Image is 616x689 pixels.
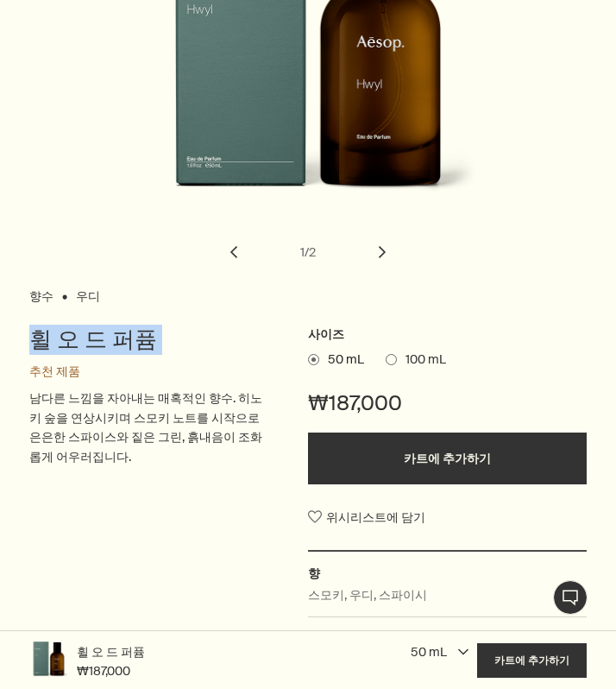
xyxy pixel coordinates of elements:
h2: 향 [308,564,587,583]
span: ₩187,000 [308,389,402,417]
span: 50 mL [319,351,364,369]
button: 카트에 추가하기 - ₩187,000 [308,433,587,484]
button: previous slide [215,233,253,271]
div: 추천 제품 [29,363,273,381]
select: sticky-variants-FR15 [411,644,468,679]
span: 휠 오 드 퍼퓸 [77,644,145,661]
span: 100 mL [397,351,446,369]
button: next slide [363,233,401,271]
button: 위시리스트에 담기 [308,502,425,533]
p: 스모키, 우디, 스파이시 [308,585,427,604]
a: 우디 [76,288,100,297]
p: 남다른 느낌을 자아내는 매혹적인 향수. 히노키 숲을 연상시키며 스모키 노트를 시작으로 은은한 스파이스와 짙은 그린, 흙내음이 조화롭게 어우러집니다. [29,389,273,466]
img: Hwyl Eau de Parfum in amber glass bottle with outer carton [29,641,68,680]
span: ₩187,000 [77,663,130,680]
a: 향수 [29,288,53,297]
h1: 휠 오 드 퍼퓸 [29,325,273,355]
button: 1:1 채팅 상담 [553,580,588,615]
button: 카트에 추가하기 - ₩187,000 [477,643,587,678]
h2: 사이즈 [308,325,587,345]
